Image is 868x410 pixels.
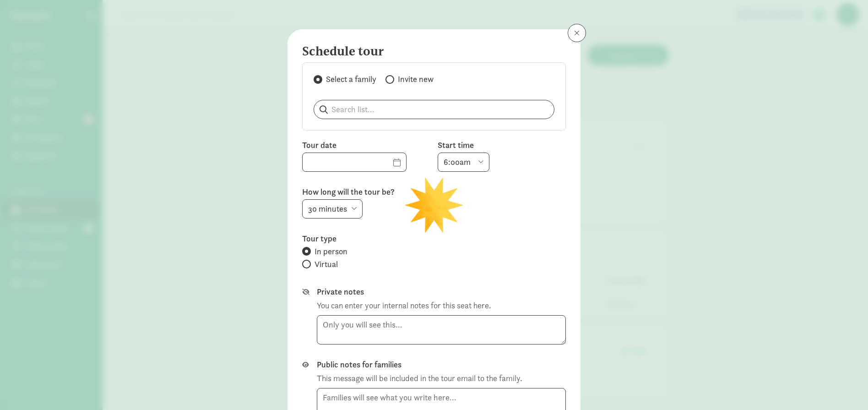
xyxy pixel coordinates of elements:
[398,74,434,85] span: Invite new
[314,100,554,119] input: Search list...
[317,372,522,384] div: This message will be included in the tour email to the family.
[302,44,559,59] h4: Schedule tour
[302,186,566,197] label: How long will the tour be?
[302,140,430,151] label: Tour date
[822,366,868,410] iframe: Chat Widget
[315,246,347,257] span: In person
[315,259,338,270] span: Virtual
[317,286,566,297] label: Private notes
[317,299,491,312] div: You can enter your internal notes for this seat here.
[317,359,566,370] label: Public notes for families
[438,140,566,151] label: Start time
[302,233,566,244] label: Tour type
[326,74,376,85] span: Select a family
